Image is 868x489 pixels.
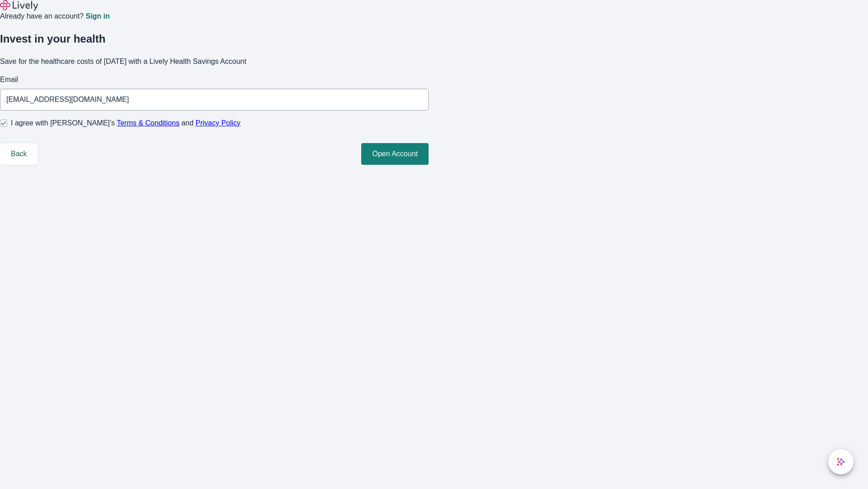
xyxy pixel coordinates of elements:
a: Privacy Policy [196,119,241,127]
svg: Lively AI Assistant [836,457,845,466]
button: Open Account [361,143,429,165]
span: I agree with [PERSON_NAME]’s and [11,118,241,129]
a: Terms & Conditions [117,119,179,127]
a: Sign in [85,13,109,20]
button: chat [828,449,854,475]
